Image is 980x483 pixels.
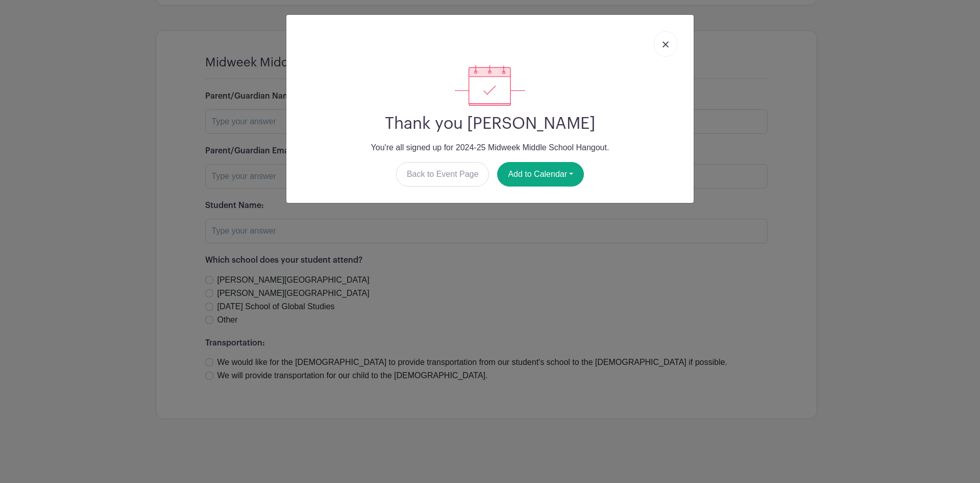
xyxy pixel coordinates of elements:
p: You're all signed up for 2024-25 Midweek Middle School Hangout. [295,142,685,154]
a: Back to Event Page [396,162,489,187]
button: Add to Calendar [497,162,584,187]
img: signup_complete-c468d5dda3e2740ee63a24cb0ba0d3ce5d8a4ecd24259e683200fb1569d990c8.svg [455,65,525,106]
img: close_button-5f87c8562297e5c2d7936805f587ecaba9071eb48480494691a3f1689db116b3.svg [663,41,669,48]
h2: Thank you [PERSON_NAME] [295,114,685,133]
